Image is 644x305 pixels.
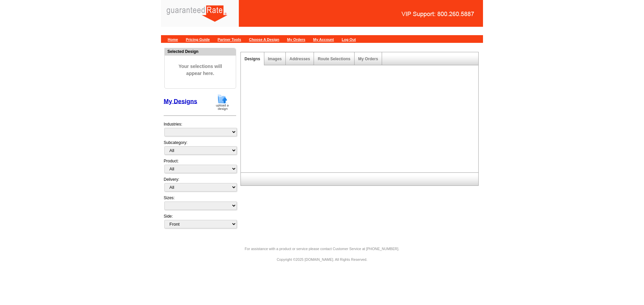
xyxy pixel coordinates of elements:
[164,140,236,158] div: Subcategory:
[358,57,378,61] a: My Orders
[170,56,231,84] span: Your selections will appear here.
[313,37,334,42] a: My Account
[164,118,236,140] div: Industries:
[318,57,350,61] a: Route Selections
[164,213,236,229] div: Side:
[165,48,236,55] div: Selected Design
[164,98,197,104] a: My Designs
[168,37,178,42] a: Home
[268,57,282,61] a: Images
[249,37,279,42] a: Choose A Design
[342,37,356,42] a: Log Out
[164,195,236,213] div: Sizes:
[164,158,236,176] div: Product:
[289,57,310,61] a: Addresses
[186,37,210,42] a: Pricing Guide
[214,94,231,111] img: upload-design
[164,176,236,195] div: Delivery:
[245,57,260,61] a: Designs
[218,37,241,42] a: Partner Tools
[287,37,305,42] a: My Orders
